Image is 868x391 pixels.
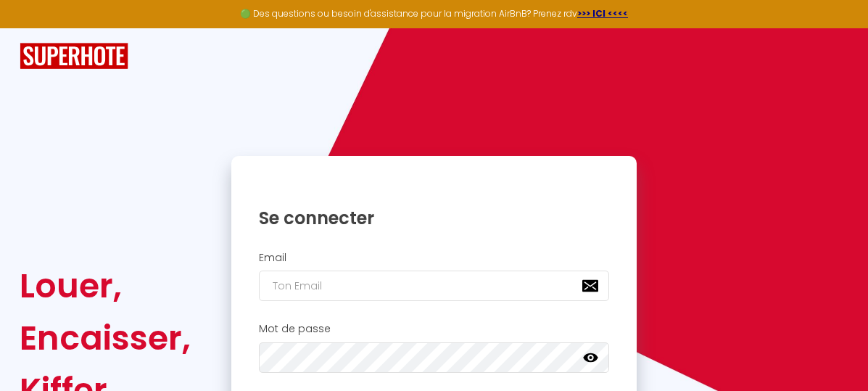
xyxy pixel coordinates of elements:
[20,43,128,70] img: SuperHote logo
[259,252,609,264] h2: Email
[20,260,191,312] div: Louer,
[259,207,609,229] h1: Se connecter
[20,312,191,364] div: Encaisser,
[259,271,609,301] input: Ton Email
[259,323,609,335] h2: Mot de passe
[577,7,628,20] a: >>> ICI <<<<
